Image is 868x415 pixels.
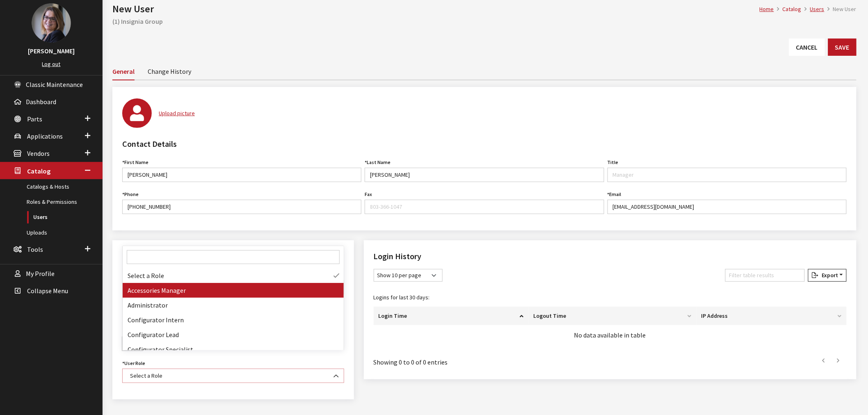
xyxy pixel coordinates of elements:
[26,98,56,106] span: Dashboard
[374,288,847,307] caption: Logins for last 30 days:
[112,16,857,26] h2: (1) Insignia Group
[365,168,604,182] input: Doe
[122,369,344,383] span: Select a Role
[608,159,619,166] label: Title
[27,132,63,140] span: Applications
[8,46,94,56] h3: [PERSON_NAME]
[27,245,43,253] span: Tools
[760,5,774,13] a: Home
[128,372,339,380] span: Select a Role
[122,168,361,182] input: John
[374,351,565,367] div: Showing 0 to 0 of 0 entries
[122,159,148,166] label: First Name
[774,5,802,14] li: Catalog
[529,307,697,325] th: Logout Time: activate to sort column ascending
[122,138,847,150] h2: Contact Details
[123,283,344,298] li: Accessories Manager
[112,2,760,16] h1: New User
[27,287,68,295] span: Collapse Menu
[608,191,621,198] label: Email
[808,269,847,282] button: Export
[148,62,191,80] a: Change History
[122,360,145,367] label: User Role
[374,307,529,325] th: Login Time: activate to sort column ascending
[828,39,857,56] button: Save
[152,106,202,121] button: Upload picture
[608,200,847,214] input: JDoe@insigniagroup.com
[810,5,825,13] a: Users
[122,200,361,214] input: 888-579-4458
[697,307,847,325] th: IP Address: activate to sort column ascending
[374,250,847,262] h2: Login History
[123,268,344,283] li: Select a Role
[374,325,847,345] td: No data available in table
[122,191,139,198] label: Phone
[123,327,344,342] li: Configurator Lead
[26,269,55,278] span: My Profile
[789,39,825,56] a: Cancel
[42,60,61,68] a: Log out
[112,62,135,80] a: General
[123,342,344,357] li: Configurator Specialist
[27,115,42,123] span: Parts
[365,159,391,166] label: Last Name
[27,150,50,158] span: Vendors
[365,200,604,214] input: 803-366-1047
[26,80,83,89] span: Classic Maintenance
[608,168,847,182] input: Manager
[818,271,838,279] span: Export
[825,5,857,14] li: New User
[725,269,805,282] input: Filter table results
[122,98,152,128] img: avatar-default.png
[127,250,340,264] input: Search
[27,167,50,175] span: Catalog
[365,191,372,198] label: Fax
[32,3,71,43] img: Kim Callahan Collins
[123,298,344,312] li: Administrator
[123,312,344,327] li: Configurator Intern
